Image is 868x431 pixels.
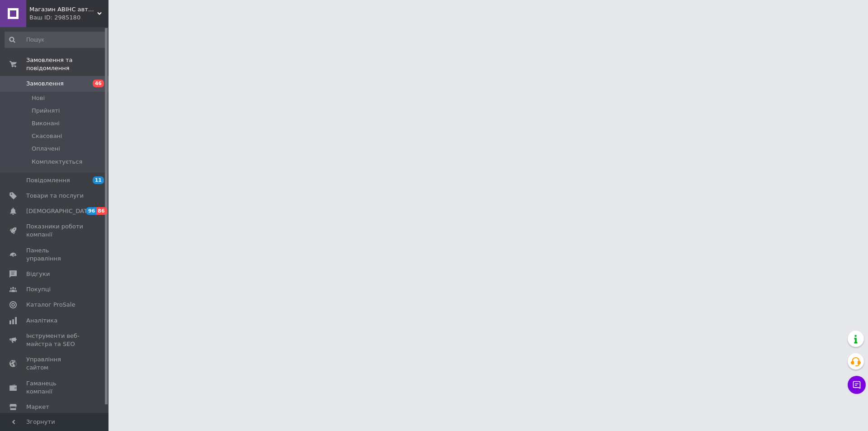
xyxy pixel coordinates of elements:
[86,207,96,215] span: 96
[26,176,70,185] span: Повідомлення
[848,376,866,394] button: Чат з покупцем
[5,32,107,48] input: Пошук
[96,207,107,215] span: 86
[29,5,97,14] span: Магазин АВІНС автоінструмент для СТО
[93,176,104,184] span: 11
[32,94,45,102] span: Нові
[26,355,84,372] span: Управління сайтом
[26,301,75,309] span: Каталог ProSale
[26,223,84,239] span: Показники роботи компанії
[26,270,50,278] span: Відгуки
[32,158,82,166] span: Комплектується
[26,56,108,72] span: Замовлення та повідомлення
[32,119,60,128] span: Виконані
[26,246,84,263] span: Панель управління
[32,132,62,140] span: Скасовані
[93,80,104,87] span: 46
[26,207,93,215] span: [DEMOGRAPHIC_DATA]
[26,80,64,88] span: Замовлення
[26,332,84,348] span: Інструменти веб-майстра та SEO
[26,379,84,396] span: Гаманець компанії
[26,285,51,294] span: Покупці
[26,403,49,411] span: Маркет
[26,192,84,200] span: Товари та послуги
[29,14,108,22] div: Ваш ID: 2985180
[32,107,60,115] span: Прийняті
[26,317,57,325] span: Аналітика
[32,145,60,153] span: Оплачені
